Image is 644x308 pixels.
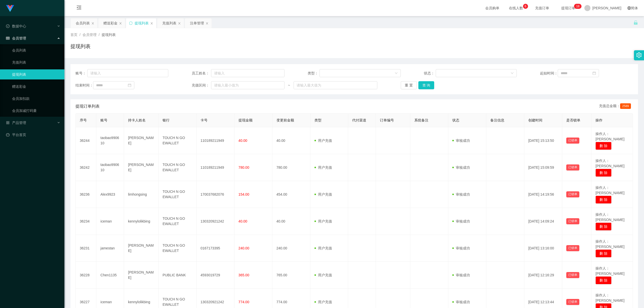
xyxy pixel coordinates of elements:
[238,219,247,223] span: 40.00
[524,262,562,289] td: [DATE] 12:16:29
[96,208,124,235] td: iceman
[91,22,94,25] i: 图标: close
[196,181,234,208] td: 170037682076
[96,154,124,181] td: taobao990610
[308,71,319,76] span: 类型：
[595,142,612,150] button: 删 除
[158,208,196,235] td: TOUCH N GO EWALLET
[190,18,204,28] div: 注单管理
[595,159,624,168] span: 操作人：[PERSON_NAME]
[599,103,633,109] div: 充值总金额：
[96,181,124,208] td: Alex9923
[452,246,470,250] span: 审核成功
[595,239,624,249] span: 操作人：[PERSON_NAME]
[452,192,470,196] span: 审核成功
[6,121,26,125] span: 产品管理
[6,36,10,40] i: 图标: table
[566,245,579,251] button: 已锁单
[76,127,96,154] td: 36244
[12,57,60,67] a: 充值列表
[595,169,612,177] button: 删 除
[6,24,26,28] span: 数据中心
[162,18,176,28] div: 充值列表
[158,127,196,154] td: TOUCH N GO EWALLET
[595,118,602,122] span: 操作
[533,6,552,10] span: 充值订单
[129,21,133,25] i: 图标: sync
[395,72,398,75] i: 图标: down
[566,164,579,170] button: 已锁单
[6,5,14,12] img: logo.9652507e.png
[524,127,562,154] td: [DATE] 15:13:50
[238,246,249,250] span: 240.00
[380,118,394,122] span: 订单编号
[76,154,96,181] td: 36242
[566,138,579,144] button: 已锁单
[124,208,158,235] td: kennylolikbing
[528,118,542,122] span: 创建时间
[135,18,149,28] div: 提现列表
[272,208,310,235] td: 40.00
[524,181,562,208] td: [DATE] 14:19:56
[314,139,332,143] span: 用户充值
[178,22,181,25] i: 图标: close
[238,118,253,122] span: 提现金额
[124,181,158,208] td: limhongsing
[12,106,60,116] a: 会员加减打码量
[96,262,124,289] td: Chen1135
[272,127,310,154] td: 40.00
[566,218,579,224] button: 已锁单
[452,118,459,122] span: 状态
[103,18,117,28] div: 赠送彩金
[196,208,234,235] td: 130320921242
[12,45,60,55] a: 会员列表
[238,300,249,304] span: 774.00
[401,81,417,89] button: 重 置
[128,83,131,87] i: 图标: calendar
[196,235,234,262] td: 0167173395
[595,266,624,276] span: 操作人：[PERSON_NAME]
[636,52,642,58] i: 图标: setting
[595,196,612,204] button: 删 除
[158,235,196,262] td: TOUCH N GO EWALLET
[511,72,514,75] i: 图标: down
[424,71,436,76] span: 状态：
[192,83,211,88] span: 充值区间：
[76,18,90,28] div: 会员列表
[272,181,310,208] td: 454.00
[285,83,294,88] span: ~
[196,262,234,289] td: 4593019729
[238,165,249,169] span: 780.00
[566,191,579,197] button: 已锁单
[124,127,158,154] td: [PERSON_NAME]
[80,118,87,122] span: 序号
[595,223,612,231] button: 删 除
[124,262,158,289] td: [PERSON_NAME]
[158,181,196,208] td: TOUCH N GO EWALLET
[352,118,366,122] span: 代付渠道
[238,192,249,196] span: 154.00
[524,208,562,235] td: [DATE] 14:09:24
[595,276,612,284] button: 删 除
[524,154,562,181] td: [DATE] 15:09:59
[595,249,612,257] button: 删 除
[12,94,60,104] a: 会员加扣款
[524,235,562,262] td: [DATE] 13:16:00
[592,71,596,75] i: 图标: calendar
[272,154,310,181] td: 780.00
[192,71,211,76] span: 员工姓名：
[196,127,234,154] td: 110189211949
[211,69,285,77] input: 请输入
[418,81,434,89] button: 查 询
[276,118,294,122] span: 变更前金额
[206,22,209,25] i: 图标: close
[595,293,624,302] span: 操作人：[PERSON_NAME]
[506,6,526,10] span: 在线人数
[12,69,60,79] a: 提现列表
[150,22,153,25] i: 图标: close
[96,127,124,154] td: taobao990610
[574,4,581,9] sup: 18
[314,273,332,277] span: 用户充值
[576,4,578,9] p: 1
[314,118,321,122] span: 类型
